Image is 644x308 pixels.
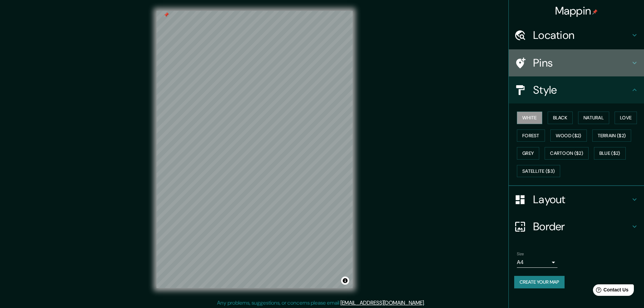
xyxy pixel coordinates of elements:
[533,83,630,97] h4: Style
[517,112,542,124] button: White
[157,11,353,288] canvas: Map
[341,277,349,285] button: Toggle attribution
[533,193,630,206] h4: Layout
[425,299,426,307] div: .
[578,112,609,124] button: Natural
[509,76,644,103] div: Style
[509,22,644,49] div: Location
[533,28,630,42] h4: Location
[517,165,560,177] button: Satellite ($3)
[533,220,630,233] h4: Border
[545,147,589,160] button: Cartoon ($2)
[217,299,425,307] p: Any problems, suggestions, or concerns please email .
[592,9,598,15] img: pin-icon.png
[615,112,637,124] button: Love
[340,299,424,306] a: [EMAIL_ADDRESS][DOMAIN_NAME]
[509,213,644,240] div: Border
[548,112,573,124] button: Black
[555,4,598,18] h4: Mappin
[584,282,637,301] iframe: Help widget launcher
[517,257,557,268] div: A4
[517,147,539,160] button: Grey
[509,49,644,76] div: Pins
[426,299,427,307] div: .
[594,147,626,160] button: Blue ($2)
[533,56,630,70] h4: Pins
[509,186,644,213] div: Layout
[550,129,587,142] button: Wood ($2)
[514,276,565,288] button: Create your map
[517,129,545,142] button: Forest
[592,129,631,142] button: Terrain ($2)
[517,251,524,257] label: Size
